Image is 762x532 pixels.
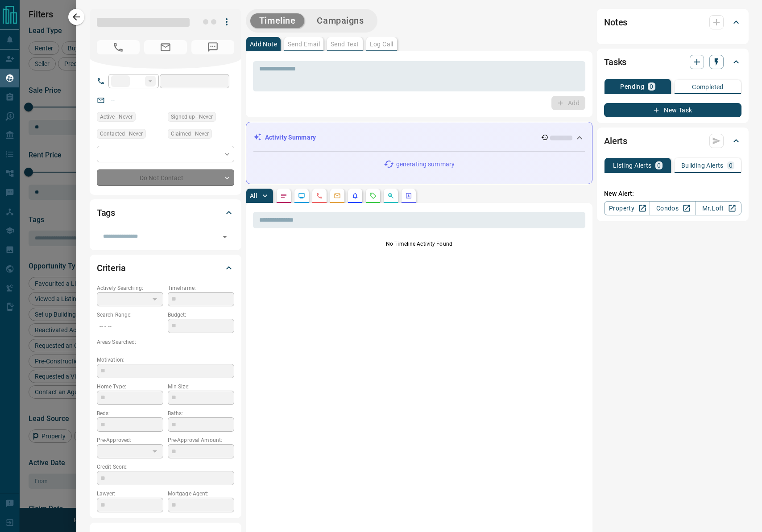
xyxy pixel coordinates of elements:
p: Pending [620,83,644,90]
p: Completed [692,84,724,90]
p: generating summary [396,160,455,169]
p: Baths: [168,409,234,417]
svg: Listing Alerts [352,192,359,199]
div: Tasks [604,51,741,73]
svg: Agent Actions [405,192,412,199]
span: No Number [97,40,140,54]
p: Credit Score: [97,463,234,471]
span: No Number [191,40,234,54]
div: Activity Summary [253,129,585,146]
a: Condos [650,201,696,215]
p: Search Range: [97,311,163,319]
div: Notes [604,12,741,33]
a: Property [604,201,650,215]
a: Mr.Loft [696,201,741,215]
p: Pre-Approved: [97,436,163,444]
span: Signed up - Never [171,112,213,121]
p: 0 [650,83,653,90]
h2: Notes [604,15,627,29]
span: Active - Never [100,112,133,121]
svg: Emails [334,192,341,199]
svg: Calls [316,192,323,199]
h2: Tags [97,206,115,220]
p: Beds: [97,409,163,417]
span: No Email [144,40,187,54]
h2: Criteria [97,261,126,275]
svg: Requests [369,192,377,199]
p: Add Note [250,41,277,47]
p: Areas Searched: [97,338,234,346]
p: 0 [657,162,661,169]
p: Activity Summary [265,133,316,142]
p: New Alert: [604,189,741,198]
svg: Opportunities [387,192,394,199]
div: Tags [97,202,234,223]
p: Pre-Approval Amount: [168,436,234,444]
p: Actively Searching: [97,284,163,292]
h2: Alerts [604,134,627,148]
p: Lawyer: [97,490,163,498]
p: 0 [729,162,733,169]
a: -- [111,96,115,103]
p: Budget: [168,311,234,319]
p: Listing Alerts [613,162,652,169]
p: No Timeline Activity Found [253,240,585,248]
h2: Tasks [604,55,626,69]
div: Criteria [97,257,234,279]
p: Home Type: [97,383,163,391]
div: Alerts [604,130,741,152]
p: Mortgage Agent: [168,490,234,498]
button: Timeline [250,13,305,28]
svg: Notes [280,192,287,199]
svg: Lead Browsing Activity [298,192,305,199]
p: Timeframe: [168,284,234,292]
p: Building Alerts [681,162,724,169]
button: Open [219,231,231,243]
p: Min Size: [168,383,234,391]
p: Motivation: [97,356,234,364]
span: Contacted - Never [100,129,143,138]
p: All [250,193,257,199]
span: Claimed - Never [171,129,209,138]
p: -- - -- [97,319,163,334]
button: Campaigns [308,13,373,28]
button: New Task [604,103,741,117]
div: Do Not Contact [97,169,234,186]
